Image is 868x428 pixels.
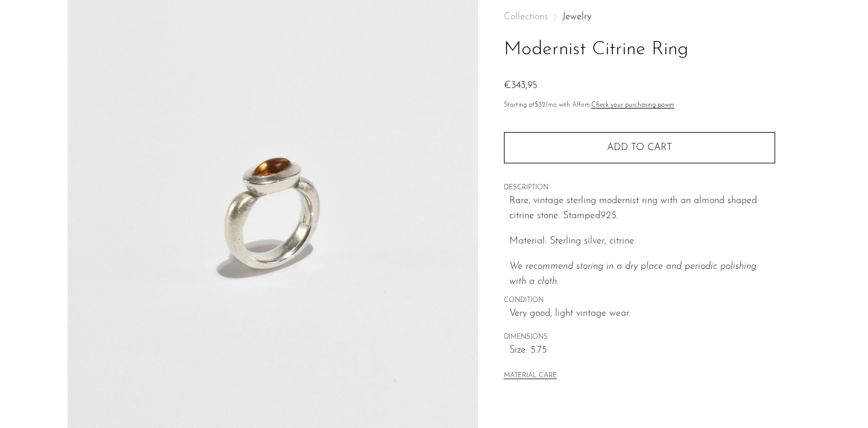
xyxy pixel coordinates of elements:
a: Check your purchasing power - Learn more about Affirm Financing (opens in modal) [591,102,675,109]
span: Size: 5.75 [509,343,775,359]
p: Rare, vintage sterling modernist ring with an almond shaped citrine stone. Stamped [509,194,775,224]
span: Collections [504,12,548,22]
a: Jewelry [562,12,591,22]
h1: Modernist Citrine Ring [504,34,775,65]
button: Add to cart [504,132,775,163]
span: Add to cart [607,143,672,153]
nav: Breadcrumbs [504,12,775,22]
span: €343,95 [504,81,537,90]
span: DIMENSIONS [504,332,775,343]
em: 925. [600,211,618,221]
span: $32 [535,102,546,109]
p: Starting at /mo with Affirm. [504,100,775,111]
span: Very good; light vintage wear. [509,306,775,322]
button: MATERIAL CARE [504,372,557,381]
span: CONDITION [504,295,775,306]
span: DESCRIPTION [504,183,775,194]
i: We recommend storing in a dry place and periodic polishing with a cloth. [509,262,756,287]
p: Material: Sterling silver, citrine. [509,234,775,250]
